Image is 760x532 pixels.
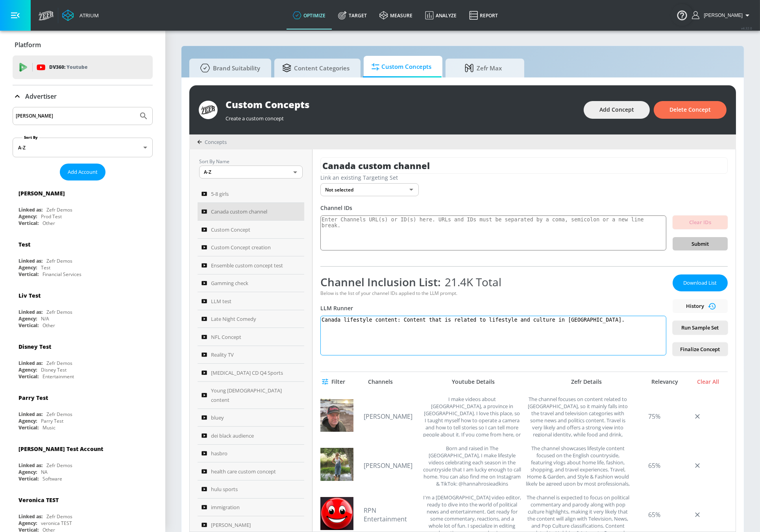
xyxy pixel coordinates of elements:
div: Linked as: [18,462,43,469]
div: Agency: [18,520,37,526]
span: Custom Concept creation [211,243,271,252]
div: [PERSON_NAME] [18,190,65,197]
a: [PERSON_NAME] [364,461,419,470]
span: immigration [211,503,240,512]
div: Atrium [76,12,99,19]
div: LLM Runner [320,304,666,312]
a: optimize [287,1,332,29]
div: [PERSON_NAME]Linked as:Zefr DemosAgency:Prod TestVertical:Other [13,184,153,228]
p: Platform [15,40,41,49]
a: NFL Concept [198,328,304,346]
span: Clear IDs [679,218,721,227]
div: NA [41,469,48,475]
a: measure [373,1,419,29]
img: UC5ae4KQmlZY-nWQo7Qu7EjA [320,497,353,530]
a: 5-8 girls [198,185,304,203]
div: Liv Test [18,292,41,299]
div: Relevancy [645,378,684,385]
button: Submit Search [135,107,152,125]
span: LLM test [211,296,231,306]
div: Test [18,241,30,248]
div: Linked as: [18,411,43,418]
div: Below is the list of your channel IDs applied to the LLM prompt. [320,290,666,296]
div: Custom Concepts [226,98,576,111]
textarea: Canada lifestyle content: Content that is related to lifestyle and culture in [GEOGRAPHIC_DATA]. [320,316,666,355]
div: 75% [634,396,674,437]
div: Link an existing Targeting Set [320,174,728,181]
span: hasbro [211,449,227,458]
span: hulu sports [211,484,238,494]
div: Agency: [18,418,37,424]
div: Veronica TEST [18,496,59,504]
span: Late Night Comedy [211,314,256,324]
div: Vertical: [18,322,39,329]
div: Agency: [18,264,37,271]
div: Zefr Demos [46,513,72,520]
span: bluey [211,413,224,422]
span: Canada custom channel [211,207,267,216]
p: Youtube [67,63,87,71]
div: Entertainment [43,373,74,380]
span: Filter [324,377,345,387]
div: Zefr Demos [46,411,72,418]
div: Disney Test [18,343,51,350]
div: Parry TestLinked as:Zefr DemosAgency:Parry TestVertical:Music [13,388,153,433]
span: login as: justin.nim@zefr.com [701,13,743,18]
div: Linked as: [18,309,43,315]
div: Vertical: [18,220,39,226]
a: Atrium [62,9,99,21]
span: Add Concept [599,105,634,115]
span: [MEDICAL_DATA] CD Q4 Sports [211,368,283,377]
a: Report [463,1,504,29]
div: veronica TEST [41,520,72,526]
div: Parry Test [41,418,63,424]
div: Vertical: [18,475,39,482]
span: Young [DEMOGRAPHIC_DATA] content [211,386,290,405]
div: Linked as: [18,206,43,213]
img: UCZzKIHzPW1gccA_2tY87kWQ [320,399,353,432]
div: [PERSON_NAME] Test Account [18,445,103,453]
a: Reality TV [198,346,304,364]
p: DV360: [49,63,87,72]
p: Advertiser [25,92,57,101]
div: Financial Services [43,271,81,278]
a: Gamming check [198,274,304,293]
span: health care custom concept [211,467,276,476]
span: v 4.32.0 [741,26,752,30]
div: Agency: [18,213,37,220]
span: Ensemble custom concept test [211,261,283,270]
div: DV360: Youtube [13,55,153,79]
div: Zefr Demos [46,258,72,264]
div: Music [43,424,55,431]
div: N/A [41,315,49,322]
a: Analyze [419,1,463,29]
button: Clear IDs [673,215,728,229]
span: dei black audience [211,431,254,440]
div: Linked as: [18,513,43,520]
span: Download List [680,278,720,287]
button: Add Concept [584,101,650,119]
div: Zefr Demos [46,309,72,315]
span: Custom Concept [211,225,250,234]
div: Liv TestLinked as:Zefr DemosAgency:N/AVertical:Other [13,286,153,331]
input: Search by name [16,111,135,121]
a: Target [332,1,373,29]
a: hasbro [198,445,304,463]
span: Brand Suitability [197,59,260,77]
div: [PERSON_NAME] Test AccountLinked as:Zefr DemosAgency:NAVertical:Software [13,439,153,484]
span: Finalize Concept [679,345,721,354]
p: Sort By Name [199,157,303,166]
div: TestLinked as:Zefr DemosAgency:TestVertical:Financial Services [13,235,153,280]
div: Disney Test [41,366,67,373]
a: immigration [198,499,304,517]
div: Channel IDs [320,204,728,212]
div: Parry Test [18,394,48,401]
span: Content Categories [282,59,349,77]
div: Zefr Details [532,378,641,385]
button: Filter [320,375,348,389]
div: Clear All [688,378,728,385]
span: 21.4K Total [441,274,501,289]
span: Delete Concept [669,105,711,115]
a: Canada custom channel [198,203,304,221]
span: NFL Concept [211,332,241,342]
